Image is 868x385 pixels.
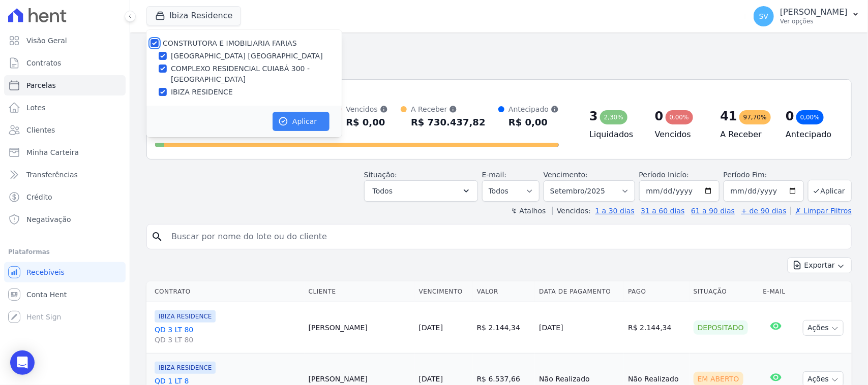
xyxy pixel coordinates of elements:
div: R$ 0,00 [346,114,387,131]
th: Pago [624,281,690,302]
span: IBIZA RESIDENCE [155,362,216,374]
a: + de 90 dias [741,207,787,215]
h4: Antecipado [786,129,835,141]
span: Crédito [26,192,52,202]
div: A Receber [411,104,486,114]
span: IBIZA RESIDENCE [155,310,216,323]
div: Antecipado [508,104,559,114]
a: 61 a 90 dias [691,207,735,215]
a: Negativação [4,209,126,230]
span: Clientes [26,125,55,135]
a: Crédito [4,187,126,207]
p: [PERSON_NAME] [780,7,848,17]
a: Minha Carteira [4,142,126,163]
button: Exportar [788,258,852,273]
th: E-mail [759,281,793,302]
th: Cliente [305,281,415,302]
span: Transferências [26,170,78,180]
span: Minha Carteira [26,147,79,157]
a: Clientes [4,120,126,140]
td: R$ 2.144,34 [624,302,690,354]
button: Aplicar [273,112,330,131]
a: Contratos [4,53,126,73]
a: Transferências [4,165,126,185]
span: Conta Hent [26,290,67,300]
label: IBIZA RESIDENCE [171,87,233,98]
div: Open Intercom Messenger [10,350,35,375]
h2: Parcelas [146,41,852,59]
th: Contrato [146,281,305,302]
label: Vencimento: [544,171,588,179]
i: search [151,231,163,243]
button: Ibiza Residence [146,6,241,25]
h4: A Receber [721,129,770,141]
div: 2,30% [600,110,627,124]
div: 0 [655,108,664,124]
span: Parcelas [26,80,56,90]
span: Visão Geral [26,36,67,46]
a: Lotes [4,98,126,118]
span: Todos [373,185,393,197]
label: Período Inicío: [639,171,689,179]
button: Ações [803,320,844,336]
a: QD 3 LT 80QD 3 LT 80 [155,325,301,345]
div: 0 [786,108,794,124]
div: Vencidos [346,104,387,114]
th: Valor [473,281,535,302]
label: COMPLEXO RESIDENCIAL CUIABÁ 300 - [GEOGRAPHIC_DATA] [171,63,342,85]
div: 97,70% [739,110,771,124]
button: Todos [364,180,478,202]
div: R$ 0,00 [508,114,559,131]
label: CONSTRUTORA E IMOBILIARIA FARIAS [163,39,297,47]
a: 1 a 30 dias [595,207,635,215]
h4: Liquidados [589,129,639,141]
div: 0,00% [796,110,824,124]
div: R$ 730.437,82 [411,114,486,131]
label: E-mail: [482,171,507,179]
label: ↯ Atalhos [511,207,546,215]
a: Parcelas [4,75,126,95]
a: [DATE] [419,375,443,383]
div: 0,00% [666,110,693,124]
a: 31 a 60 dias [641,207,684,215]
div: Depositado [694,320,748,335]
a: Conta Hent [4,284,126,305]
span: Contratos [26,58,61,68]
label: [GEOGRAPHIC_DATA] [GEOGRAPHIC_DATA] [171,51,323,61]
span: Recebíveis [26,267,65,277]
th: Data de Pagamento [535,281,624,302]
p: Ver opções [780,17,848,25]
a: [DATE] [419,324,443,332]
a: Visão Geral [4,30,126,51]
span: Negativação [26,214,71,224]
td: R$ 2.144,34 [473,302,535,354]
h4: Vencidos [655,129,704,141]
label: Período Fim: [724,170,804,180]
a: ✗ Limpar Filtros [791,207,852,215]
td: [PERSON_NAME] [305,302,415,354]
div: 41 [721,108,737,124]
a: Recebíveis [4,262,126,282]
span: SV [759,13,768,20]
div: 3 [589,108,598,124]
input: Buscar por nome do lote ou do cliente [165,227,847,247]
td: [DATE] [535,302,624,354]
span: QD 3 LT 80 [155,335,301,345]
button: SV [PERSON_NAME] Ver opções [745,2,868,30]
th: Vencimento [415,281,473,302]
span: Lotes [26,103,46,113]
label: Situação: [364,171,397,179]
th: Situação [690,281,759,302]
div: Plataformas [8,246,122,258]
button: Aplicar [808,180,852,202]
label: Vencidos: [552,207,591,215]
